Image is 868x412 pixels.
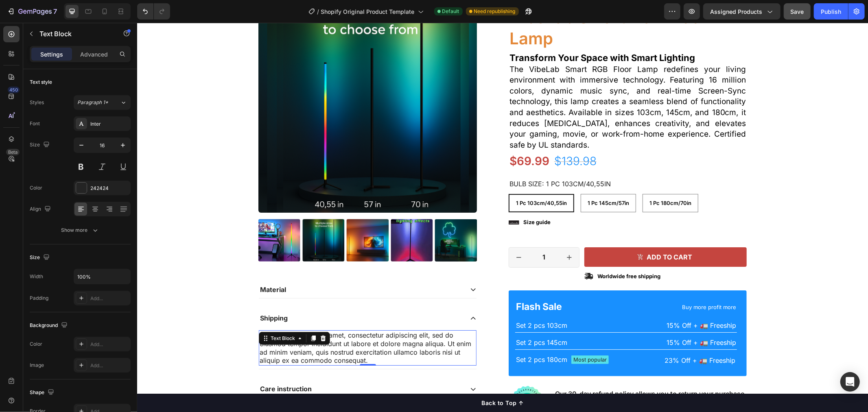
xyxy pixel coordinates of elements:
[8,87,20,93] div: 450
[30,362,44,369] div: Image
[391,225,422,244] input: quantity
[30,273,43,280] div: Width
[30,320,69,331] div: Background
[30,140,51,150] div: Size
[379,333,430,341] p: Set 2 pcs 180cm
[372,130,413,146] div: $69.99
[30,223,131,238] button: Show more
[6,149,20,155] div: Beta
[416,130,460,146] div: $139.98
[474,8,516,15] span: Need republishing
[30,184,42,192] div: Color
[30,78,52,86] div: Text style
[703,3,781,20] button: Assigned Products
[492,334,599,342] p: 23% Off + 🚛 Freeship
[372,225,391,244] button: decrement
[418,367,609,392] p: Our 30-day refund policy allows you to return your purchase for a full refund [DATE] of the origi...
[90,120,129,128] div: Inter
[379,177,430,183] span: 1 Pc 103cm/40,55in
[30,252,51,263] div: Size
[814,3,848,20] button: Publish
[3,3,61,20] button: 7
[90,185,129,192] div: 242424
[372,156,474,166] legend: Bulb size: 1 Pc 103cm/40,55in
[821,7,841,16] div: Publish
[30,387,56,398] div: Shape
[372,41,609,128] p: The VibeLab Smart RGB Floor Lamp redefines your living environment with immersive technology. Fea...
[53,7,57,16] p: 7
[492,316,599,324] p: 15% Off + 🚛 Freeship
[436,334,470,340] p: Most popular
[90,341,129,348] div: Add...
[30,120,40,127] div: Font
[137,3,170,20] div: Undo/Redo
[512,177,554,183] span: 1 Pc 180cm/70in
[30,99,44,106] div: Styles
[784,3,811,20] button: Save
[422,225,442,244] button: increment
[372,29,610,129] div: Rich Text Editor. Editing area: main
[442,8,459,15] span: Default
[321,7,415,16] span: Shopify Original Product Template
[372,30,558,40] strong: Transform Your Space with Smart Lighting
[460,250,523,257] p: Worldwide free shipping
[80,50,108,59] p: Advanced
[137,23,868,412] iframe: Design area
[40,50,63,59] p: Settings
[30,294,48,302] div: Padding
[450,177,492,183] span: 1 Pc 145cm/57in
[74,269,130,284] input: Auto
[840,372,860,392] div: Open Intercom Messenger
[447,225,610,244] button: Add to cart
[74,95,131,110] button: Paragraph 1*
[379,299,487,307] p: Set 2 pcs 103cm
[61,226,99,234] div: Show more
[317,7,319,16] span: /
[710,7,762,16] span: Assigned Products
[379,278,487,290] p: Flash Sale
[344,376,387,384] div: Back to Top ↑
[90,295,129,302] div: Add...
[90,362,129,369] div: Add...
[39,29,109,39] p: Text Block
[77,99,108,106] span: Paragraph 1*
[386,196,413,203] p: Size guide
[30,204,52,215] div: Align
[791,8,804,15] span: Save
[492,281,599,288] p: Buy more profit more
[379,316,487,324] p: Set 2 pcs 145cm
[510,230,555,239] div: Add to cart
[30,340,42,348] div: Color
[372,363,411,396] img: gempages_578683707536179835-d4d60f03-49ba-4eec-929a-85dc9ebd8208.svg
[492,299,599,307] p: 15% Off + 🚛 Freeship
